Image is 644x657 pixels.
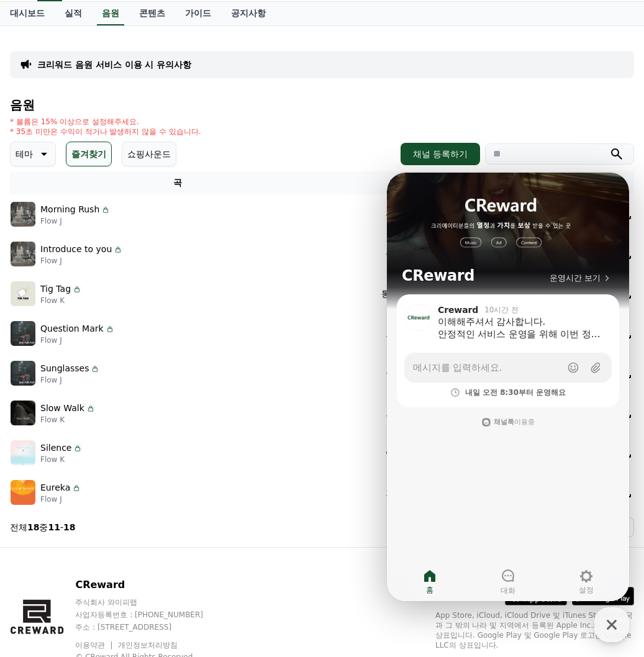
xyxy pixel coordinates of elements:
[37,58,191,71] a: 크리워드 음원 서비스 이용 시 유의사항
[11,242,35,266] img: music
[10,98,634,112] h4: 음원
[346,171,452,194] th: 테마
[401,143,480,165] button: 채널 등록하기
[11,321,35,346] img: music
[40,455,83,464] p: Flow K
[40,494,81,504] p: Flow J
[346,353,452,393] td: 즐거움
[27,522,39,532] strong: 18
[346,274,452,314] td: 통통튀는
[55,2,92,25] a: 실적
[75,641,114,650] a: 이용약관
[40,322,104,335] p: Question Mark
[11,202,35,227] img: music
[75,610,227,620] p: 사업자등록번호 : [PHONE_NUMBER]
[40,375,100,385] p: Flow J
[346,194,452,234] td: 신나는
[75,578,227,592] p: CReward
[346,433,452,473] td: 어두운
[346,473,452,512] td: 호기심
[346,393,452,433] td: 그루브
[48,522,60,532] strong: 11
[452,171,558,194] th: 카테고리
[40,415,96,425] p: Flow K
[40,296,82,306] p: Flow K
[435,610,634,650] p: App Store, iCloud, iCloud Drive 및 iTunes Store는 미국과 그 밖의 나라 및 지역에서 등록된 Apple Inc.의 서비스 상표입니다. Goo...
[11,361,35,386] img: music
[175,2,221,25] a: 가이드
[11,281,35,306] img: music
[11,401,35,425] img: music
[11,440,35,465] img: music
[129,2,175,25] a: 콘텐츠
[346,234,452,274] td: 즐거움
[40,362,89,375] p: Sunglasses
[11,480,35,505] img: music
[346,314,452,353] td: 코믹한
[221,2,276,25] a: 공지사항
[10,127,201,137] p: * 35초 미만은 수익이 적거나 발생하지 않을 수 있습니다.
[40,481,70,494] p: Eureka
[10,142,56,166] button: 테마
[75,622,227,632] p: 주소 : [STREET_ADDRESS]
[40,335,115,345] p: Flow J
[118,641,178,650] a: 개인정보처리방침
[40,256,123,266] p: Flow J
[10,171,346,194] th: 곡
[75,597,227,607] p: 주식회사 와이피랩
[40,283,71,296] p: Tig Tag
[40,402,84,415] p: Slow Walk
[10,521,76,533] p: 전체 중 -
[40,203,99,216] p: Morning Rush
[63,522,75,532] strong: 18
[66,142,112,166] button: 즐겨찾기
[40,243,112,256] p: Introduce to you
[387,173,629,601] iframe: Channel chat
[10,117,201,127] p: * 볼륨은 15% 이상으로 설정해주세요.
[122,142,176,166] button: 쇼핑사운드
[16,145,33,163] p: 테마
[40,216,111,226] p: Flow J
[97,2,124,25] a: 음원
[40,442,71,455] p: Silence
